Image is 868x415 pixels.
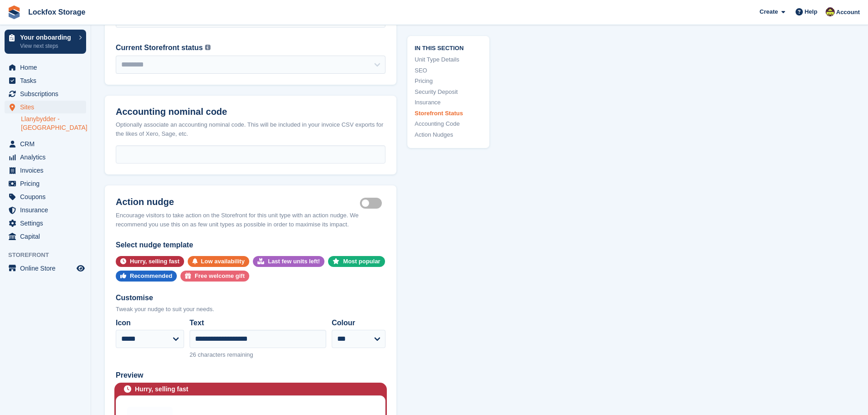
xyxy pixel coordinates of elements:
span: Coupons [20,190,75,203]
div: Hurry, selling fast [130,256,180,267]
a: Action Nudges [415,130,482,139]
a: menu [5,101,86,113]
div: Optionally associate an accounting nominal code. This will be included in your invoice CSV export... [116,120,385,138]
a: Preview store [75,263,86,274]
button: Hurry, selling fast [116,256,184,267]
button: Most popular [328,256,385,267]
div: Most popular [343,256,380,267]
span: Sites [20,101,75,113]
div: Select nudge template [116,240,385,251]
a: Accounting Code [415,119,482,128]
span: Insurance [20,204,75,216]
a: Llanybydder - [GEOGRAPHIC_DATA] [21,115,86,132]
p: View next steps [20,42,74,50]
a: menu [5,138,86,150]
span: Tasks [20,74,75,87]
a: menu [5,61,86,74]
p: Your onboarding [20,34,74,41]
div: Free welcome gift [195,271,245,282]
a: Pricing [415,77,482,86]
div: Preview [116,370,385,381]
a: Your onboarding View next steps [5,30,86,54]
a: menu [5,87,86,100]
a: menu [5,74,86,87]
label: Text [190,318,326,328]
a: Lockfox Storage [25,5,89,20]
label: Colour [332,318,385,328]
span: 26 [190,351,196,358]
label: Current Storefront status [116,42,203,53]
div: Encourage visitors to take action on the Storefront for this unit type with an action nudge. We r... [116,211,385,229]
span: Subscriptions [20,87,75,100]
a: menu [5,190,86,203]
span: Account [836,8,860,17]
a: Insurance [415,98,482,107]
a: menu [5,262,86,275]
img: icon-info-grey-7440780725fd019a000dd9b08b2336e03edf1995a4989e88bcd33f0948082b44.svg [205,45,211,50]
h2: Action nudge [116,196,360,207]
a: SEO [415,66,482,75]
img: Dan Shepherd [826,7,835,16]
a: Unit Type Details [415,55,482,64]
a: menu [5,177,86,190]
button: Low availability [188,256,249,267]
a: Storefront Status [415,108,482,118]
span: Pricing [20,177,75,190]
div: Hurry, selling fast [135,384,188,394]
span: Online Store [20,262,75,275]
div: Recommended [130,271,172,282]
span: In this section [415,43,482,51]
span: Create [760,7,778,16]
span: Invoices [20,164,75,177]
button: Recommended [116,271,177,282]
span: Capital [20,230,75,243]
label: Icon [116,318,184,328]
a: menu [5,230,86,243]
div: Last few units left! [268,256,320,267]
div: Low availability [201,256,245,267]
label: Is active [360,203,385,204]
span: Settings [20,217,75,230]
span: characters remaining [198,351,253,358]
a: Security Deposit [415,87,482,96]
a: menu [5,164,86,177]
div: Tweak your nudge to suit your needs. [116,305,385,314]
span: Analytics [20,151,75,164]
img: stora-icon-8386f47178a22dfd0bd8f6a31ec36ba5ce8667c1dd55bd0f319d3a0aa187defe.svg [7,5,21,19]
span: Home [20,61,75,74]
a: menu [5,151,86,164]
h2: Accounting nominal code [116,107,385,117]
a: menu [5,204,86,216]
span: Storefront [8,251,91,260]
span: Help [805,7,817,16]
a: menu [5,217,86,230]
span: CRM [20,138,75,150]
button: Last few units left! [253,256,324,267]
button: Free welcome gift [180,271,249,282]
div: Customise [116,292,385,303]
